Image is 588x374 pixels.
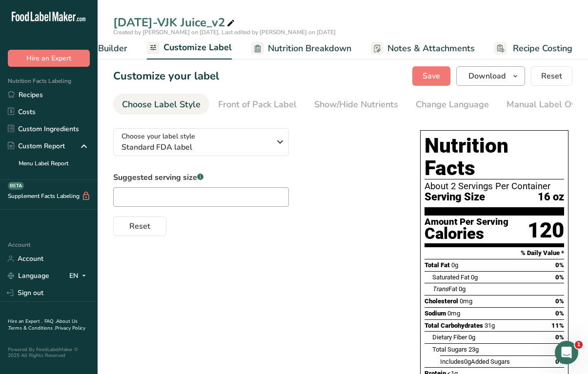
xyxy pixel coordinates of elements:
[113,28,336,36] span: Created by [PERSON_NAME] on [DATE], Last edited by [PERSON_NAME] on [DATE]
[8,318,42,325] a: Hire an Expert .
[69,42,127,55] span: Recipe Builder
[69,270,90,282] div: EN
[459,285,466,293] span: 0g
[268,42,351,55] span: Nutrition Breakdown
[8,50,90,67] button: Hire an Expert
[425,261,450,269] span: Total Fat
[8,182,24,190] div: BETA
[8,141,65,151] div: Custom Report
[555,310,564,317] span: 0%
[555,297,564,305] span: 0%
[113,128,289,156] button: Choose your label style Standard FDA label
[555,334,564,341] span: 0%
[451,261,458,269] span: 0g
[425,191,485,203] span: Serving Size
[251,38,351,59] a: Nutrition Breakdown
[425,135,564,179] h1: Nutrition Facts
[425,297,458,305] span: Cholesterol
[432,334,467,341] span: Dietary Fiber
[163,41,232,54] span: Customize Label
[471,274,478,281] span: 0g
[440,358,510,365] span: Includes Added Sugars
[425,310,446,317] span: Sodium
[456,66,525,86] button: Download
[555,341,578,364] iframe: Intercom live chat
[464,358,471,365] span: 0g
[425,247,564,259] section: % Daily Value *
[8,325,55,332] a: Terms & Conditions .
[314,98,398,111] div: Show/Hide Nutrients
[113,172,289,183] label: Suggested serving size
[423,70,440,82] span: Save
[541,70,562,82] span: Reset
[485,322,495,329] span: 31g
[425,322,483,329] span: Total Carbohydrates
[432,346,467,353] span: Total Sugars
[531,66,572,86] button: Reset
[113,217,166,236] button: Reset
[513,42,572,55] span: Recipe Costing
[432,285,457,293] span: Fat
[425,181,564,191] div: About 2 Servings Per Container
[129,220,150,232] span: Reset
[425,227,508,241] div: Calories
[468,70,506,82] span: Download
[8,267,49,284] a: Language
[468,346,479,353] span: 23g
[55,325,85,332] a: Privacy Policy
[113,68,219,84] h1: Customize your label
[447,310,460,317] span: 0mg
[538,191,564,203] span: 16 oz
[44,318,56,325] a: FAQ .
[551,322,564,329] span: 11%
[147,37,232,60] a: Customize Label
[122,141,270,153] span: Standard FDA label
[432,285,448,293] i: Trans
[460,297,472,305] span: 0mg
[555,261,564,269] span: 0%
[432,274,469,281] span: Saturated Fat
[8,318,78,332] a: About Us .
[122,98,201,111] div: Choose Label Style
[575,341,583,349] span: 1
[555,274,564,281] span: 0%
[371,38,475,59] a: Notes & Attachments
[416,98,489,111] div: Change Language
[494,38,572,59] a: Recipe Costing
[8,347,90,358] div: Powered By FoodLabelMaker © 2025 All Rights Reserved
[218,98,297,111] div: Front of Pack Label
[555,358,564,365] span: 0%
[527,217,564,243] div: 120
[425,217,508,227] div: Amount Per Serving
[113,14,237,31] div: [DATE]-VJK Juice_v2
[468,334,475,341] span: 0g
[412,66,450,86] button: Save
[387,42,475,55] span: Notes & Attachments
[122,131,195,141] span: Choose your label style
